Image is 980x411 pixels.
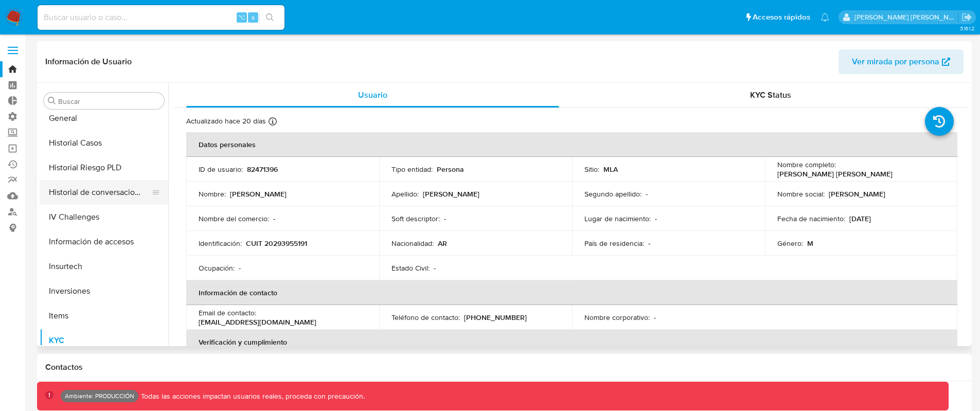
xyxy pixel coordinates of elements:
[777,189,825,199] p: Nombre social :
[199,239,242,248] p: Identificación :
[40,328,168,353] button: KYC
[239,263,241,273] p: -
[839,49,964,74] button: Ver mirada por persona
[444,214,446,223] p: -
[40,131,168,155] button: Historial Casos
[584,165,599,174] p: Sitio :
[259,10,280,25] button: search-icon
[391,313,460,322] p: Teléfono de contacto :
[40,205,168,229] button: IV Challenges
[654,313,656,322] p: -
[247,165,278,174] p: 82471396
[40,155,168,180] button: Historial Riesgo PLD
[186,280,957,305] th: Información de contacto
[753,12,810,23] span: Accesos rápidos
[423,189,479,199] p: [PERSON_NAME]
[777,169,893,178] p: [PERSON_NAME] [PERSON_NAME]
[603,165,618,174] p: MLA
[584,214,651,223] p: Lugar de nacimiento :
[40,180,160,205] button: Historial de conversaciones
[849,214,871,223] p: [DATE]
[777,160,836,169] p: Nombre completo :
[391,189,419,199] p: Apellido :
[438,239,447,248] p: AR
[648,239,650,248] p: -
[358,89,387,101] span: Usuario
[40,106,168,131] button: General
[45,362,964,372] h1: Contactos
[40,303,168,328] button: Items
[584,189,642,199] p: Segundo apellido :
[246,239,307,248] p: CUIT 20293955191
[40,254,168,279] button: Insurtech
[65,394,134,398] p: Ambiente: PRODUCCIÓN
[186,116,266,126] p: Actualizado hace 20 días
[777,239,803,248] p: Género :
[391,263,430,273] p: Estado Civil :
[38,11,284,24] input: Buscar usuario o caso...
[391,165,433,174] p: Tipo entidad :
[199,189,226,199] p: Nombre :
[40,229,168,254] button: Información de accesos
[584,239,644,248] p: País de residencia :
[138,391,365,401] p: Todas las acciones impactan usuarios reales, proceda con precaución.
[199,214,269,223] p: Nombre del comercio :
[777,214,845,223] p: Fecha de nacimiento :
[584,313,650,322] p: Nombre corporativo :
[434,263,436,273] p: -
[186,330,957,354] th: Verificación y cumplimiento
[750,89,791,101] span: KYC Status
[655,214,657,223] p: -
[854,12,958,22] p: omar.guzman@mercadolibre.com.co
[391,214,440,223] p: Soft descriptor :
[391,239,434,248] p: Nacionalidad :
[199,317,316,327] p: [EMAIL_ADDRESS][DOMAIN_NAME]
[464,313,527,322] p: [PHONE_NUMBER]
[186,132,957,157] th: Datos personales
[961,12,972,23] a: Salir
[199,308,256,317] p: Email de contacto :
[437,165,464,174] p: Persona
[646,189,648,199] p: -
[58,97,160,106] input: Buscar
[273,214,275,223] p: -
[238,12,245,22] span: ⌥
[199,263,235,273] p: Ocupación :
[199,165,243,174] p: ID de usuario :
[230,189,287,199] p: [PERSON_NAME]
[807,239,813,248] p: M
[40,279,168,303] button: Inversiones
[45,57,132,67] h1: Información de Usuario
[252,12,255,22] span: s
[821,13,829,22] a: Notificaciones
[48,97,56,105] button: Buscar
[829,189,885,199] p: [PERSON_NAME]
[852,49,939,74] span: Ver mirada por persona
